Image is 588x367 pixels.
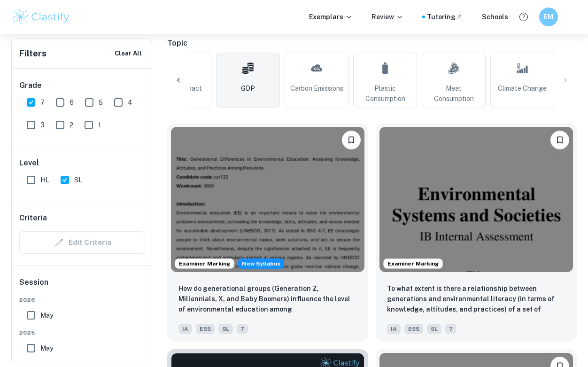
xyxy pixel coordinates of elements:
button: Clear All [112,47,144,61]
h6: Session [19,277,145,296]
span: 5 [99,97,103,108]
h6: Topic [167,38,577,49]
p: To what extent is there a relationship between generations and environmental literacy (in terms o... [387,283,565,315]
span: Climate Change [498,83,547,94]
span: 7 [40,97,45,108]
button: Help and Feedback [516,9,532,25]
span: 2 [70,120,73,130]
button: EM [539,8,558,26]
p: Review [371,12,403,22]
span: 7 [237,324,248,334]
h6: Criteria [19,212,47,224]
span: ESS [404,324,423,334]
img: ESS IA example thumbnail: How do generational groups (Generation Z [171,127,364,272]
span: 2025 [19,328,145,337]
span: SL [427,324,441,334]
a: Examiner MarkingStarting from the May 2026 session, the ESS IA requirements have changed. We crea... [167,123,368,342]
span: IA [178,324,192,334]
span: SL [74,175,82,185]
button: Bookmark [550,131,569,149]
h6: Grade [19,80,145,91]
span: New Syllabus [238,258,284,269]
h6: Filters [19,47,46,60]
span: GDP [241,83,255,94]
h6: EM [543,12,554,22]
p: How do generational groups (Generation Z, Millennials, X, and Baby Boomers) influence the level o... [178,283,357,315]
span: IA [387,324,401,334]
a: Examiner MarkingBookmarkTo what extent is there a relationship between generations and environmen... [376,123,577,342]
div: Criteria filters are unavailable when searching by topic [19,231,145,254]
span: 2026 [19,296,145,304]
span: 3 [40,120,45,130]
span: Examiner Marking [384,259,442,268]
a: Schools [482,12,508,22]
button: Bookmark [342,131,361,149]
span: 4 [128,97,132,108]
img: ESS IA example thumbnail: To what extent is there a relationship b [379,127,573,272]
span: Plastic Consumption [357,83,413,104]
span: HL [40,175,49,185]
p: Exemplars [309,12,353,22]
h6: Level [19,157,145,169]
span: SL [218,324,233,334]
span: Examiner Marking [175,259,234,268]
span: 6 [70,97,74,108]
span: May [40,310,53,320]
span: ESS [196,324,215,334]
span: 1 [98,120,101,130]
span: Carbon Emissions [290,83,343,94]
span: 7 [445,324,456,334]
a: Tutoring [427,12,463,22]
img: Clastify logo [11,8,71,26]
span: May [40,343,53,353]
div: Starting from the May 2026 session, the ESS IA requirements have changed. We created this exempla... [238,258,284,269]
span: Meat Consumption [426,83,481,104]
